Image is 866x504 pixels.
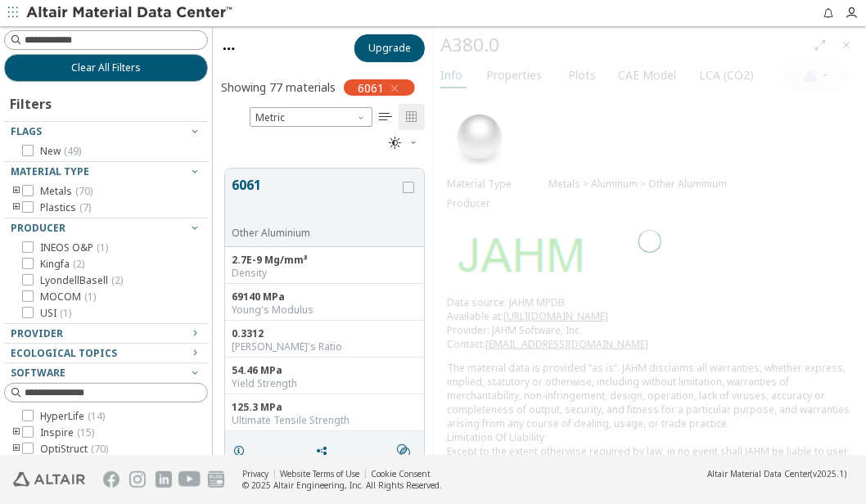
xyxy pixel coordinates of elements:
button: Material Type [4,162,208,182]
div: Yield Strength [232,377,417,390]
span: ( 70 ) [75,184,92,198]
button: Software [4,363,208,383]
div: Ultimate Tensile Strength [232,414,417,427]
div: Filters [4,82,60,121]
span: ( 15 ) [77,425,94,439]
span: Clear All Filters [71,61,141,74]
div: Unit System [250,107,372,127]
a: Privacy [242,468,268,479]
button: Details [225,434,259,467]
span: Producer [11,221,65,235]
span: Provider [11,326,63,340]
div: Density [232,267,417,280]
span: ( 7 ) [79,200,91,214]
button: Tile View [399,104,425,130]
span: Ecological Topics [11,346,117,360]
i:  [397,444,410,457]
span: ( 1 ) [60,306,71,320]
div: Showing 77 materials [221,79,336,95]
button: Share [308,434,342,467]
div: 2.7E-9 Mg/mm³ [232,254,417,267]
i: toogle group [11,185,22,198]
a: Cookie Consent [371,468,431,479]
div: Other Aluminium [232,227,399,240]
button: Theme [382,130,425,156]
span: Metric [250,107,372,127]
span: MOCOM [40,290,96,304]
button: Provider [4,324,208,344]
span: Upgrade [368,42,411,55]
span: Plastics [40,201,91,214]
img: Altair Material Data Center [26,5,235,21]
div: 125.3 MPa [232,401,417,414]
i:  [405,110,418,124]
span: ( 1 ) [84,290,96,304]
span: LyondellBasell [40,274,123,287]
button: Similar search [390,434,424,467]
i: toogle group [11,426,22,439]
button: 6061 [232,175,399,227]
div: 0.3312 [232,327,417,340]
span: Inspire [40,426,94,439]
button: Table View [372,104,399,130]
a: Website Terms of Use [280,468,359,479]
div: 54.46 MPa [232,364,417,377]
i:  [379,110,392,124]
span: INEOS O&P [40,241,108,254]
span: Material Type [11,164,89,178]
div: 69140 MPa [232,290,417,304]
div: (v2025.1) [707,468,846,479]
button: Upgrade [354,34,425,62]
div: © 2025 Altair Engineering, Inc. All Rights Reserved. [242,479,442,491]
span: Altair Material Data Center [707,468,810,479]
span: ( 2 ) [73,257,84,271]
span: ( 14 ) [88,409,105,423]
button: Flags [4,122,208,142]
span: ( 49 ) [64,144,81,158]
button: Clear All Filters [4,54,208,82]
span: HyperLife [40,410,105,423]
button: Producer [4,218,208,238]
img: Altair Engineering [13,472,85,487]
span: ( 70 ) [91,442,108,456]
span: Metals [40,185,92,198]
span: ( 1 ) [97,241,108,254]
i: toogle group [11,201,22,214]
span: New [40,145,81,158]
span: Kingfa [40,258,84,271]
span: USI [40,307,71,320]
span: Software [11,366,65,380]
div: Young's Modulus [232,304,417,317]
i:  [389,137,402,150]
span: 6061 [358,80,384,95]
span: Flags [11,124,42,138]
i: toogle group [11,443,22,456]
div: [PERSON_NAME]'s Ratio [232,340,417,353]
span: ( 2 ) [111,273,123,287]
div: grid [213,156,433,456]
button: Ecological Topics [4,344,208,363]
span: OptiStruct [40,443,108,456]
